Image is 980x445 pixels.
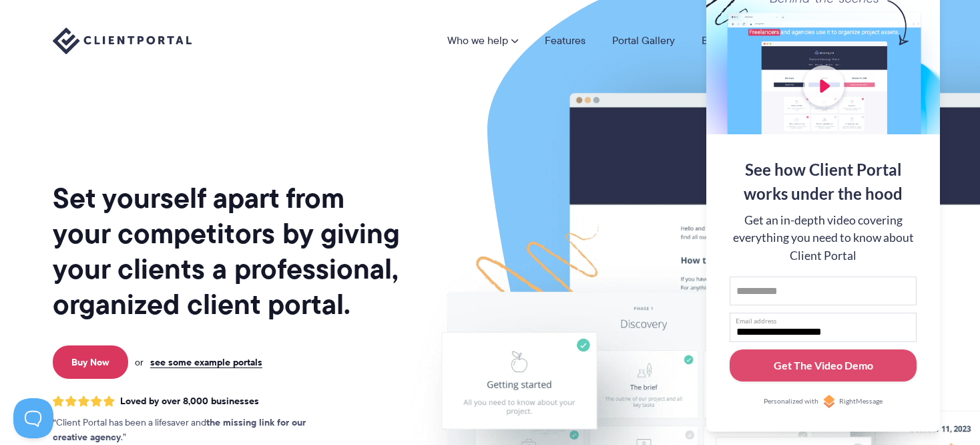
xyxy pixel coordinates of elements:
[702,35,763,46] a: Email Course
[545,35,585,46] a: Features
[150,356,262,368] a: see some example portals
[822,395,836,408] img: Personalized with RightMessage
[53,180,403,322] h1: Set yourself apart from your competitors by giving your clients a professional, organized client ...
[612,35,675,46] a: Portal Gallery
[120,396,259,407] span: Loved by over 8,000 businesses
[13,398,53,438] iframe: Toggle Customer Support
[135,356,144,368] span: or
[447,35,518,46] a: Who we help
[730,349,917,382] button: Get The Video Demo
[839,396,883,407] span: RightMessage
[730,313,917,342] input: Email address
[730,395,917,408] a: Personalized withRightMessage
[53,416,333,445] p: Client Portal has been a lifesaver and .
[774,357,873,374] div: Get The Video Demo
[53,345,128,379] a: Buy Now
[730,212,917,265] div: Get an in-depth video covering everything you need to know about Client Portal
[764,396,818,407] span: Personalized with
[730,158,917,206] div: See how Client Portal works under the hood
